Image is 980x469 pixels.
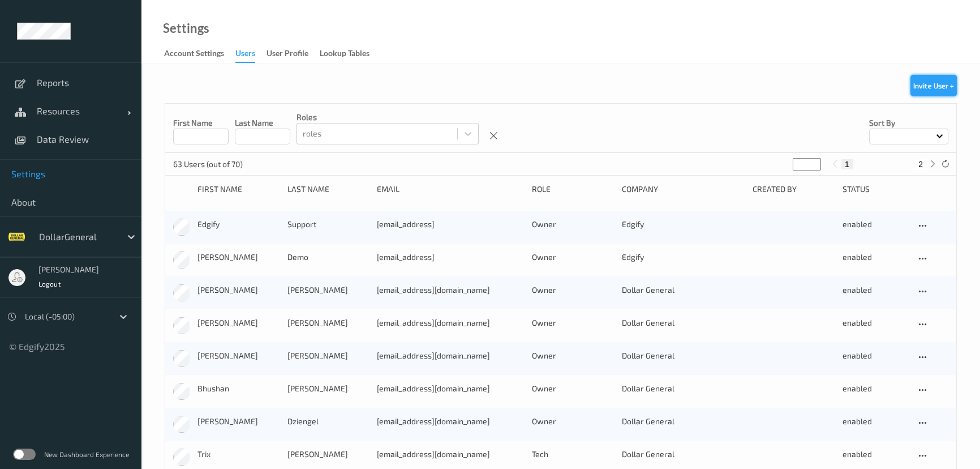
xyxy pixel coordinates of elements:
div: Dziengel [287,416,369,427]
div: [PERSON_NAME] [287,317,369,329]
div: User Profile [267,48,308,62]
div: Bhushan [197,383,280,394]
div: First Name [197,184,280,195]
div: [EMAIL_ADDRESS][DOMAIN_NAME] [377,383,524,394]
div: [EMAIL_ADDRESS] [377,219,524,230]
div: [EMAIL_ADDRESS][DOMAIN_NAME] [377,350,524,361]
p: 63 Users (out of 70) [173,159,258,170]
a: Account Settings [164,46,235,62]
a: User Profile [267,46,320,62]
div: Edgify [622,251,745,263]
div: enabled [842,449,908,460]
div: enabled [842,350,908,361]
div: Account Settings [164,48,224,62]
div: enabled [842,383,908,394]
div: [EMAIL_ADDRESS] [377,251,524,263]
div: [PERSON_NAME] [287,284,369,296]
div: Created By [753,184,835,195]
div: Demo [287,251,369,263]
p: Sort by [869,117,948,129]
div: [EMAIL_ADDRESS][DOMAIN_NAME] [377,317,524,329]
div: Email [377,184,524,195]
div: [EMAIL_ADDRESS][DOMAIN_NAME] [377,449,524,460]
button: 1 [841,159,853,169]
div: Owner [532,416,614,427]
a: Lookup Tables [320,46,381,62]
div: Owner [532,219,614,230]
div: Owner [532,317,614,329]
div: Last Name [287,184,369,195]
div: Dollar General [622,449,745,460]
div: [PERSON_NAME] [197,416,280,427]
div: enabled [842,251,908,263]
div: Owner [532,251,614,263]
div: Dollar General [622,284,745,296]
p: Last Name [235,117,290,129]
div: Edgify [622,219,745,230]
div: users [235,48,255,63]
div: enabled [842,284,908,296]
div: Owner [532,383,614,394]
p: First Name [173,117,229,129]
div: Owner [532,284,614,296]
button: 2 [915,159,926,169]
div: Owner [532,350,614,361]
div: enabled [842,416,908,427]
div: Status [842,184,908,195]
div: Dollar General [622,350,745,361]
a: users [235,46,267,63]
button: Invite User + [910,75,957,96]
div: [PERSON_NAME] [197,350,280,361]
div: [PERSON_NAME] [197,251,280,263]
p: roles [296,112,479,123]
div: enabled [842,219,908,230]
div: enabled [842,317,908,329]
div: Trix [197,449,280,460]
div: Support [287,219,369,230]
div: Dollar General [622,416,745,427]
div: [PERSON_NAME] [197,317,280,329]
div: [EMAIL_ADDRESS][DOMAIN_NAME] [377,416,524,427]
div: Dollar General [622,317,745,329]
div: [PERSON_NAME] [287,449,369,460]
div: [PERSON_NAME] [287,383,369,394]
div: Tech [532,449,614,460]
div: Company [622,184,745,195]
a: Settings [163,23,209,34]
div: Dollar General [622,383,745,394]
div: Lookup Tables [320,48,369,62]
div: [PERSON_NAME] [197,284,280,296]
div: Edgify [197,219,280,230]
div: Role [532,184,614,195]
div: [PERSON_NAME] [287,350,369,361]
div: [EMAIL_ADDRESS][DOMAIN_NAME] [377,284,524,296]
